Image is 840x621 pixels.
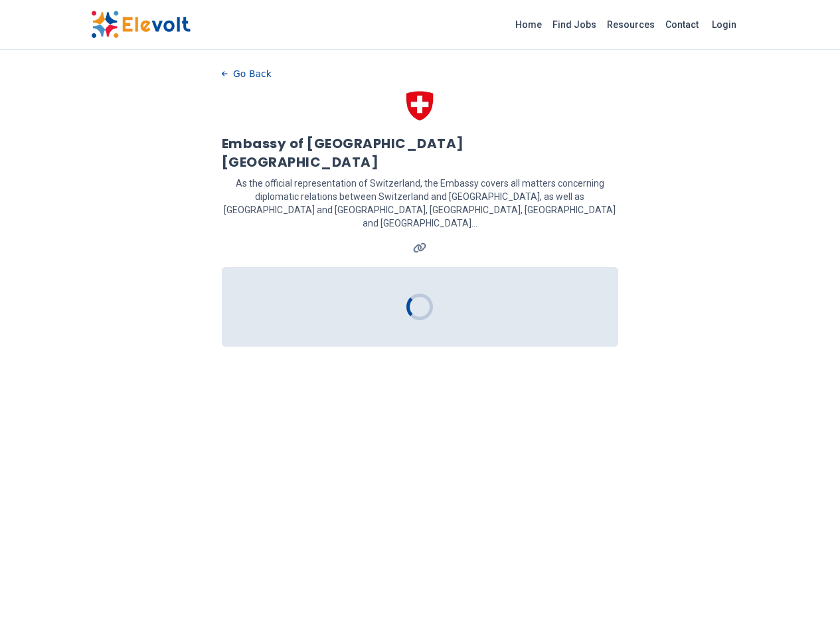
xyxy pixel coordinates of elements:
a: Resources [602,14,660,35]
div: Loading... [406,294,433,320]
a: Find Jobs [547,14,602,35]
button: Go Back [222,64,272,84]
h1: Embassy of [GEOGRAPHIC_DATA] [GEOGRAPHIC_DATA] [222,134,618,171]
a: Login [704,11,744,38]
p: As the official representation of Switzerland, the Embassy covers all matters concerning diplomat... [222,177,618,230]
img: Elevolt [91,11,191,39]
iframe: Advertisement [91,64,229,462]
a: Contact [660,14,704,35]
iframe: Advertisement [639,64,776,462]
img: Embassy of Switzerland Kenya [400,84,440,124]
a: Home [510,14,547,35]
